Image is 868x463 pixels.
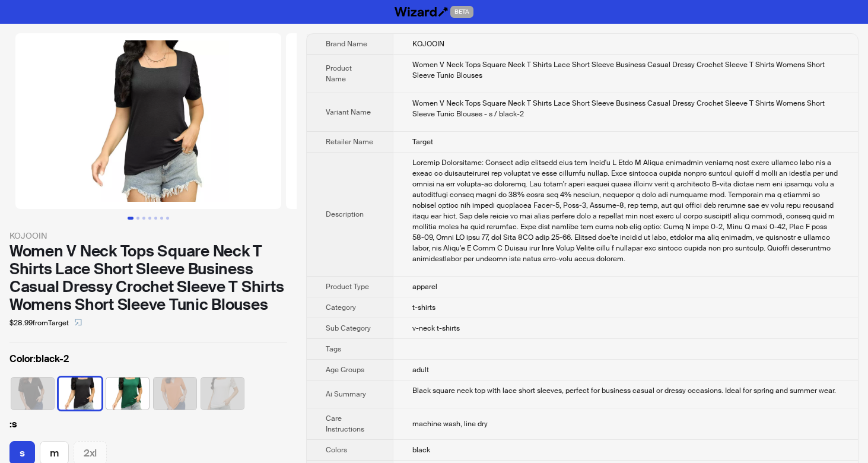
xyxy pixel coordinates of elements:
span: Color : [9,353,36,365]
div: KOJOOIN [9,229,287,242]
img: orange-1 [154,378,196,410]
span: select [75,319,82,326]
span: Care Instructions [326,414,364,434]
span: Variant Name [326,107,371,117]
span: KOJOOIN [412,39,444,49]
span: Tags [326,344,341,354]
label: unavailable [11,376,54,408]
label: available [59,376,101,408]
span: apparel [412,282,437,291]
span: Description [326,210,364,219]
span: Product Name [326,64,352,84]
span: Colors [326,445,347,455]
img: black-2 [59,378,101,410]
span: Retailer Name [326,137,373,147]
span: Category [326,303,356,312]
span: : [9,418,12,430]
button: Go to slide 4 [148,217,151,220]
span: Sub Category [326,324,371,333]
span: 2xl [84,446,97,459]
span: s [20,446,25,459]
div: Women V Neck Tops Square Neck T Shirts Lace Short Sleeve Business Casual Dressy Crochet Sleeve T ... [412,98,840,119]
button: Go to slide 2 [136,217,139,220]
label: unavailable [201,376,244,408]
div: $28.99 from Target [9,313,287,332]
img: black-1 [11,378,54,410]
img: Women V Neck Tops Square Neck T Shirts Lace Short Sleeve Business Casual Dressy Crochet Sleeve T ... [15,33,281,209]
button: Go to slide 6 [160,217,163,220]
img: Women V Neck Tops Square Neck T Shirts Lace Short Sleeve Business Casual Dressy Crochet Sleeve T ... [286,33,552,209]
div: Women V Neck Tops Square Neck T Shirts Lace Short Sleeve Business Casual Dressy Crochet Sleeve T ... [412,59,840,81]
img: white-2 [201,378,244,410]
span: BETA [450,6,473,18]
button: Go to slide 3 [142,217,145,220]
span: Target [412,137,433,147]
span: v-neck t-shirts [412,324,460,333]
span: t-shirts [412,303,435,312]
span: Brand Name [326,39,367,49]
span: black [412,445,430,455]
button: Go to slide 5 [154,217,157,220]
label: black-2 [9,352,287,366]
label: s [9,417,287,432]
label: available [106,376,149,408]
span: Ai Summary [326,389,366,399]
button: Go to slide 1 [128,217,133,220]
div: Women V Neck Tops Square Neck T Shirts Lace Short Sleeve Business Casual Dressy Crochet Sleeve T ... [9,242,287,313]
span: Product Type [326,282,369,291]
span: m [50,446,59,459]
span: machine wash, line dry [412,419,488,429]
label: unavailable [154,376,196,408]
div: Product Description: Elevate your wardrobe with our Women's V Neck T Shirts featuring stylish lac... [412,157,840,264]
span: adult [412,365,429,375]
img: green-2 [106,378,149,410]
span: Age Groups [326,365,364,375]
button: Go to slide 7 [166,217,169,220]
div: Black square neck top with lace short sleeves, perfect for business casual or dressy occasions. I... [412,385,840,396]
